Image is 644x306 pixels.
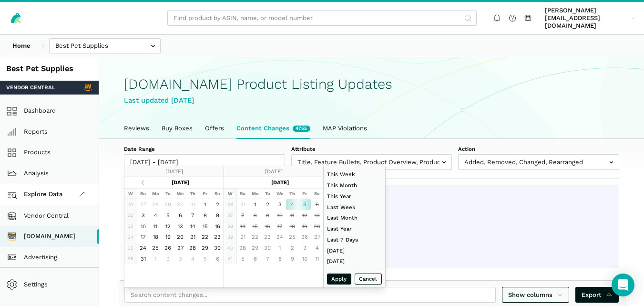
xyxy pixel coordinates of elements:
[298,243,311,253] td: 3
[458,145,619,153] label: Action
[236,232,249,243] td: 21
[274,221,286,232] td: 17
[324,180,385,191] li: This Month
[324,201,385,212] li: Last Week
[311,210,323,221] td: 13
[211,221,224,232] td: 16
[311,253,323,264] td: 11
[298,210,311,221] td: 12
[124,221,137,232] td: 33
[149,199,162,210] td: 28
[311,188,323,199] th: Sa
[298,199,311,210] td: 5
[6,63,92,74] div: Best Pet Supplies
[286,188,298,199] th: Th
[545,7,628,30] span: [PERSON_NAME][EMAIL_ADDRESS][DOMAIN_NAME]
[324,191,385,202] li: This Year
[124,199,137,210] td: 31
[327,274,352,285] button: Apply
[124,287,496,303] input: Search content changes...
[286,199,298,210] td: 4
[6,84,55,91] span: Vendor Central
[211,210,224,221] td: 9
[324,223,385,234] li: Last Year
[582,290,613,300] span: Export
[149,188,162,199] th: Mo
[261,253,274,264] td: 7
[224,232,236,243] td: 39
[236,210,249,221] td: 7
[261,199,274,210] td: 2
[298,188,311,199] th: Fr
[274,243,286,253] td: 1
[324,212,385,223] li: Last Month
[186,232,199,243] td: 21
[211,188,224,199] th: Sa
[124,210,137,221] td: 32
[6,38,37,54] a: Home
[317,118,373,138] a: MAP Violations
[211,232,224,243] td: 23
[224,210,236,221] td: 37
[236,188,249,199] th: Su
[249,210,261,221] td: 8
[10,189,63,200] span: Explore Data
[199,118,230,138] a: Offers
[199,232,211,243] td: 22
[49,38,161,54] input: Best Pet Supplies
[162,253,174,264] td: 2
[311,243,323,253] td: 4
[186,210,199,221] td: 7
[224,199,236,210] td: 36
[236,253,249,264] td: 5
[286,243,298,253] td: 2
[174,243,186,253] td: 27
[355,274,382,285] button: Cancel
[149,177,211,188] th: [DATE]
[149,232,162,243] td: 18
[149,210,162,221] td: 4
[162,188,174,199] th: Tu
[224,188,236,199] th: W
[508,290,563,300] span: Show columns
[186,243,199,253] td: 28
[236,221,249,232] td: 14
[311,221,323,232] td: 20
[211,243,224,253] td: 30
[261,188,274,199] th: Tu
[199,243,211,253] td: 29
[298,232,311,243] td: 26
[261,210,274,221] td: 9
[324,234,385,245] li: Last 7 Days
[249,188,261,199] th: Mo
[124,188,137,199] th: W
[286,232,298,243] td: 25
[575,287,619,303] a: Export
[224,243,236,253] td: 40
[137,188,149,199] th: Su
[224,221,236,232] td: 38
[162,199,174,210] td: 29
[286,253,298,264] td: 9
[162,232,174,243] td: 19
[137,253,149,264] td: 31
[124,243,137,253] td: 35
[298,221,311,232] td: 19
[137,243,149,253] td: 24
[542,5,638,32] a: [PERSON_NAME][EMAIL_ADDRESS][DOMAIN_NAME]
[249,177,311,188] th: [DATE]
[324,256,385,267] li: [DATE]
[118,118,155,138] a: Reviews
[261,243,274,253] td: 30
[199,188,211,199] th: Fr
[149,221,162,232] td: 11
[291,154,452,170] input: Title, Feature Bullets, Product Overview, Product Overview - Glance Icons, Product Description, R...
[137,232,149,243] td: 17
[199,199,211,210] td: 1
[124,253,137,264] td: 36
[167,11,477,26] input: Find product by ASIN, name, or model number
[174,232,186,243] td: 20
[199,210,211,221] td: 8
[249,253,261,264] td: 6
[249,199,261,210] td: 1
